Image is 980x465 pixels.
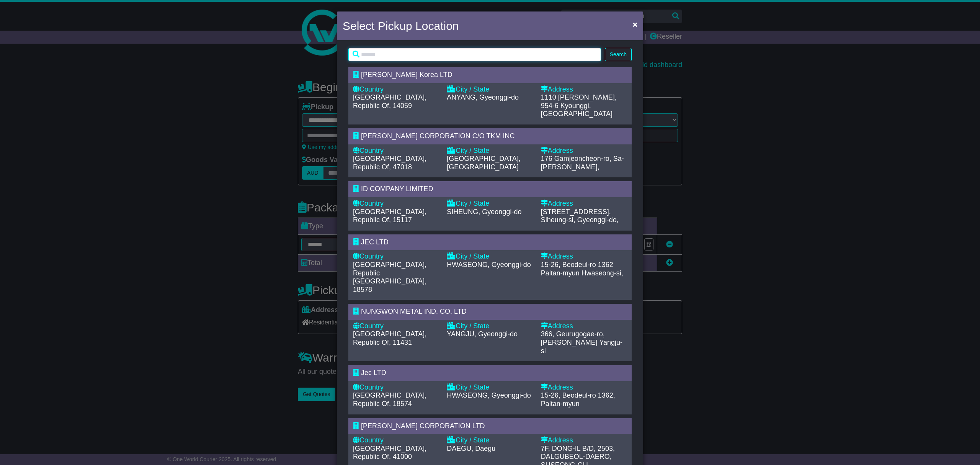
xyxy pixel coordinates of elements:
[541,216,619,224] span: Siheung-si, Gyeonggi-do,
[541,383,627,392] div: Address
[541,391,615,408] span: 15-26, Beodeul-ro 1362, Paltan-myun
[541,445,615,452] span: 7F, DONG-IL B/D, 2503,
[343,17,459,34] h4: Select Pickup Location
[361,238,389,246] span: JEC LTD
[353,147,439,155] div: Country
[447,330,518,338] span: YANGJU, Gyeonggi-do
[541,93,617,110] span: 1110 [PERSON_NAME], 954-6
[361,308,467,315] span: NUNGWON METAL IND. CO. LTD
[629,16,641,32] button: Close
[633,20,637,29] span: ×
[353,391,426,408] span: [GEOGRAPHIC_DATA], Republic Of, 18574
[353,200,439,208] div: Country
[541,200,627,208] div: Address
[541,208,611,216] span: [STREET_ADDRESS],
[447,261,531,269] span: HWASEONG, Gyeonggi-do
[541,102,612,118] span: Kyounggi, [GEOGRAPHIC_DATA]
[353,208,426,224] span: [GEOGRAPHIC_DATA], Republic Of, 15117
[447,85,533,94] div: City / State
[541,261,613,277] span: 15-26, Beodeul-ro 1362 Paltan-myun
[361,422,485,430] span: [PERSON_NAME] CORPORATION LTD
[353,85,439,94] div: Country
[353,261,426,293] span: [GEOGRAPHIC_DATA], Republic [GEOGRAPHIC_DATA], 18578
[361,132,514,140] span: [PERSON_NAME] CORPORATION C/O TKM INC
[541,155,611,162] span: 176 Gamjeoncheon-ro,
[447,252,533,261] div: City / State
[605,48,632,61] button: Search
[361,71,452,79] span: [PERSON_NAME] Korea LTD
[541,322,627,331] div: Address
[447,147,533,155] div: City / State
[353,330,426,346] span: [GEOGRAPHIC_DATA], Republic Of, 11431
[447,445,495,452] span: DAEGU, Daegu
[353,155,426,171] span: [GEOGRAPHIC_DATA], Republic Of, 47018
[541,155,624,171] span: Sa-[PERSON_NAME],
[541,339,622,355] span: Yangju-si
[447,208,521,216] span: SIHEUNG, Gyeonggi-do
[353,93,426,110] span: [GEOGRAPHIC_DATA], Republic Of, 14059
[353,445,426,461] span: [GEOGRAPHIC_DATA], Republic Of, 41000
[541,147,627,155] div: Address
[353,322,439,331] div: Country
[353,383,439,392] div: Country
[447,391,531,399] span: HWASEONG, Gyeonggi-do
[447,93,519,101] span: ANYANG, Gyeonggi-do
[541,436,627,445] div: Address
[541,252,627,261] div: Address
[447,322,533,331] div: City / State
[447,436,533,445] div: City / State
[361,369,386,377] span: Jec LTD
[541,330,605,346] span: 366, Geurugogae-ro, [PERSON_NAME]
[361,185,433,193] span: ID COMPANY LIMITED
[447,383,533,392] div: City / State
[353,436,439,445] div: Country
[447,200,533,208] div: City / State
[353,252,439,261] div: Country
[447,155,520,171] span: [GEOGRAPHIC_DATA], [GEOGRAPHIC_DATA]
[541,85,627,94] div: Address
[581,269,623,277] span: Hwaseong-si,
